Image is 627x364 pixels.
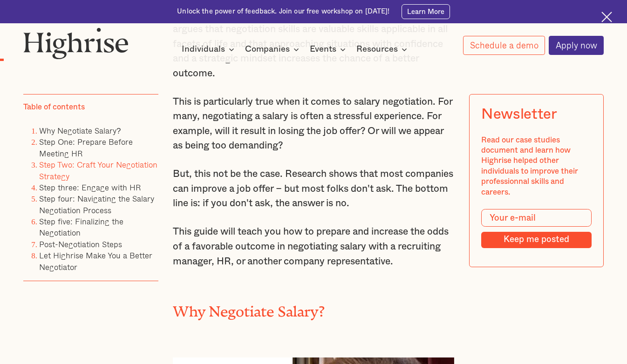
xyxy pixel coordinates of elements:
a: Why Negotiate Salary? [39,124,121,136]
a: Schedule a demo [463,36,545,55]
p: This is particularly true when it comes to salary negotiation. For many, negotiating a salary is ... [173,94,455,153]
div: Newsletter [481,106,557,123]
a: Step Two: Craft Your Negotiation Strategy [39,159,157,182]
div: Read our case studies document and learn how Highrise helped other individuals to improve their p... [481,135,592,197]
img: Cross icon [601,12,612,22]
form: Modal Form [481,209,592,248]
div: Companies [245,44,290,55]
a: Step five: Finalizing the Negotiation [39,215,123,238]
div: Events [310,44,348,55]
a: Step One: Prepare Before Meeting HR [39,136,133,159]
a: Step four: Navigating the Salary Negotiation Process [39,193,154,216]
div: Resources [356,44,410,55]
div: Individuals [182,44,237,55]
a: Let Highrise Make You a Better Negotiator [39,249,152,273]
input: Your e-mail [481,209,592,227]
div: Table of contents [23,102,85,113]
div: Individuals [182,44,225,55]
h2: Why Negotiate Salary? [173,300,455,317]
a: Learn More [402,4,450,19]
div: Unlock the power of feedback. Join our free workshop on [DATE]! [177,7,389,16]
a: Post-Negotiation Steps [39,238,122,250]
input: Keep me posted [481,232,592,248]
p: This guide will teach you how to prepare and increase the odds of a favorable outcome in negotiat... [173,224,455,269]
div: Companies [245,44,302,55]
img: Highrise logo [23,27,128,59]
a: Step three: Engage with HR [39,181,141,193]
a: Apply now [549,36,603,55]
div: Resources [356,44,398,55]
p: But, this not be the case. Research shows that most companies can improve a job offer – but most ... [173,167,455,211]
div: Events [310,44,336,55]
